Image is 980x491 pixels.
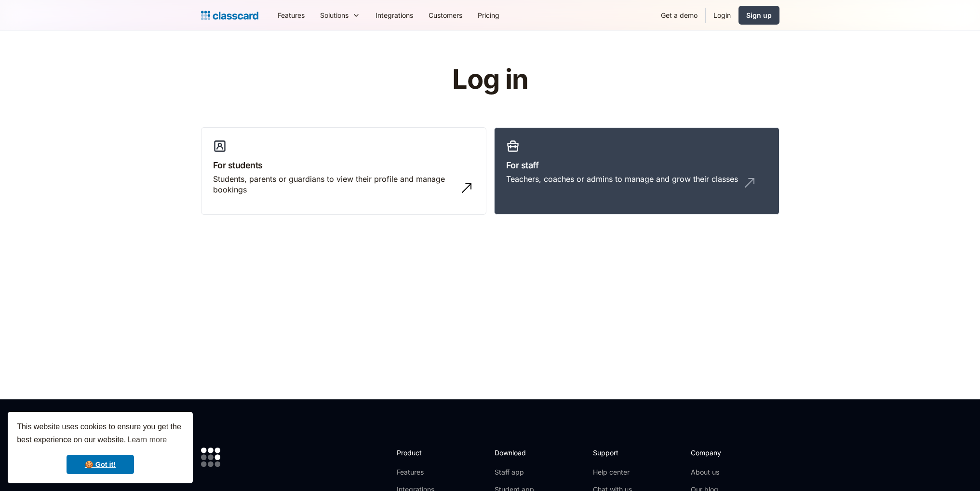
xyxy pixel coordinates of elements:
[706,4,738,26] a: Login
[495,448,534,458] h2: Download
[397,448,448,458] h2: Product
[506,174,738,184] div: Teachers, coaches or admins to manage and grow their classes
[337,65,643,95] h1: Log in
[506,159,767,172] h3: For staff
[421,4,470,26] a: Customers
[495,467,534,477] a: Staff app
[320,10,349,20] div: Solutions
[8,412,193,483] div: cookieconsent
[691,467,755,477] a: About us
[653,4,705,26] a: Get a demo
[67,455,134,474] a: dismiss cookie message
[470,4,507,26] a: Pricing
[126,433,168,447] a: learn more about cookies
[593,448,632,458] h2: Support
[270,4,312,26] a: Features
[201,9,258,22] a: home
[368,4,421,26] a: Integrations
[213,159,474,172] h3: For students
[691,448,755,458] h2: Company
[738,6,779,25] a: Sign up
[201,127,486,215] a: For studentsStudents, parents or guardians to view their profile and manage bookings
[213,174,455,195] div: Students, parents or guardians to view their profile and manage bookings
[397,467,448,477] a: Features
[746,10,772,20] div: Sign up
[17,421,184,447] span: This website uses cookies to ensure you get the best experience on our website.
[494,127,779,215] a: For staffTeachers, coaches or admins to manage and grow their classes
[593,467,632,477] a: Help center
[312,4,368,26] div: Solutions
